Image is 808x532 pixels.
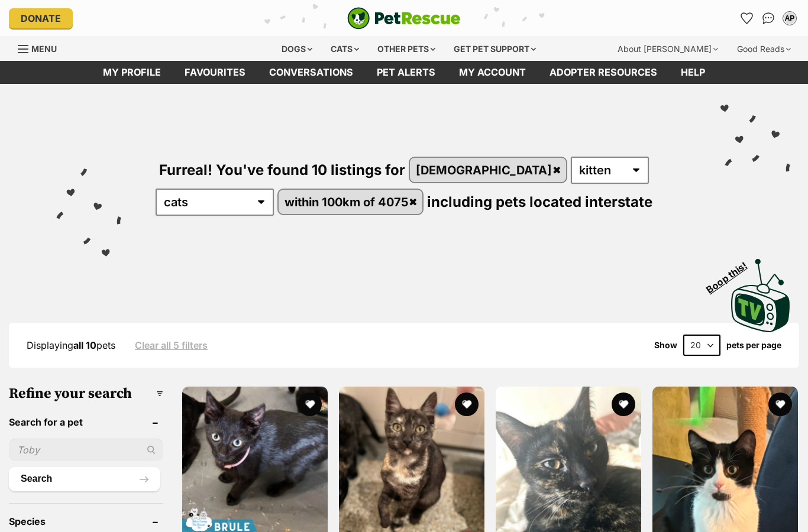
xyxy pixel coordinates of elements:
[173,61,257,84] a: Favourites
[347,7,461,30] img: logo-cat-932fe2b9b8326f06289b0f2fb663e598f794de774fb13d1741a6617ecf9a85b4.svg
[780,9,799,28] button: My account
[322,37,367,61] div: Cats
[182,387,328,532] img: Brule - Domestic Short Hair (DSH) Cat
[18,37,65,59] a: Menu
[447,61,538,84] a: My account
[410,158,566,182] a: [DEMOGRAPHIC_DATA]
[759,9,778,28] a: Conversations
[298,392,322,416] button: favourite
[427,193,652,210] span: including pets located interstate
[762,12,775,24] img: chat-41dd97257d64d25036548639549fe6c8038ab92f7586957e7f3b1b290dea8141.svg
[652,387,798,532] img: Pipi - Domestic Short Hair (DSH) Cat
[609,37,726,61] div: About [PERSON_NAME]
[729,37,799,61] div: Good Reads
[731,259,790,332] img: PetRescue TV logo
[538,61,669,84] a: Adopter resources
[738,9,799,28] ul: Account quick links
[669,61,717,84] a: Help
[9,8,73,28] a: Donate
[369,37,444,61] div: Other pets
[768,392,792,416] button: favourite
[738,9,757,28] a: Favourites
[91,61,173,84] a: My profile
[365,61,447,84] a: Pet alerts
[455,392,479,416] button: favourite
[9,516,163,527] header: Species
[445,37,544,61] div: Get pet support
[731,248,790,335] a: Boop this!
[339,387,484,532] img: Peaches - Domestic Short Hair (DSH) Cat
[9,439,163,461] input: Toby
[135,340,208,351] a: Clear all 5 filters
[27,339,115,351] span: Displaying pets
[654,340,677,350] span: Show
[273,37,321,61] div: Dogs
[9,385,163,402] h3: Refine your search
[9,467,160,491] button: Search
[9,417,163,427] header: Search for a pet
[726,340,781,350] label: pets per page
[279,190,422,214] a: within 100km of 4075
[704,252,759,295] span: Boop this!
[73,339,96,351] strong: all 10
[257,61,365,84] a: conversations
[496,387,641,532] img: Pepper - Domestic Short Hair (DSH) Cat
[347,7,461,30] a: PetRescue
[612,392,635,416] button: favourite
[784,12,796,24] div: AP
[31,44,57,54] span: Menu
[159,161,405,179] span: Furreal! You've found 10 listings for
